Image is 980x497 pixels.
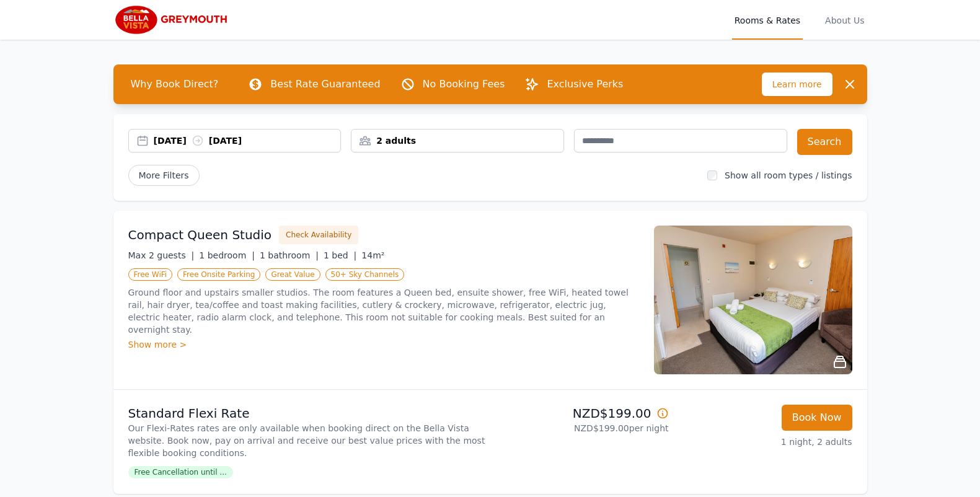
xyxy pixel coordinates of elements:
button: Check Availability [279,226,358,244]
p: Exclusive Perks [547,77,623,92]
p: NZD$199.00 per night [495,422,669,434]
label: Show all room types / listings [725,170,852,180]
span: 1 bed | [324,250,356,260]
img: Bella Vista Greymouth [113,5,232,35]
p: Our Flexi-Rates rates are only available when booking direct on the Bella Vista website. Book now... [128,422,485,459]
span: 1 bathroom | [260,250,319,260]
span: 1 bedroom | [199,250,255,260]
button: Search [797,129,852,155]
p: Best Rate Guaranteed [270,77,380,92]
p: Ground floor and upstairs smaller studios. The room features a Queen bed, ensuite shower, free Wi... [128,286,639,336]
p: Standard Flexi Rate [128,405,485,422]
span: Free Cancellation until ... [128,466,233,478]
div: [DATE] [DATE] [154,134,341,147]
div: 2 adults [351,134,563,147]
span: Learn more [762,73,832,96]
span: Max 2 guests | [128,250,195,260]
span: Great Value [265,268,320,281]
span: More Filters [128,165,200,186]
span: Free Onsite Parking [177,268,260,281]
span: Free WiFi [128,268,173,281]
div: Show more > [128,338,639,351]
button: Book Now [782,405,852,431]
p: NZD$199.00 [495,405,669,422]
span: 14m² [361,250,384,260]
span: Why Book Direct? [121,72,229,97]
h3: Compact Queen Studio [128,226,272,244]
span: 50+ Sky Channels [325,268,405,281]
p: No Booking Fees [423,77,505,92]
p: 1 night, 2 adults [679,436,852,448]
